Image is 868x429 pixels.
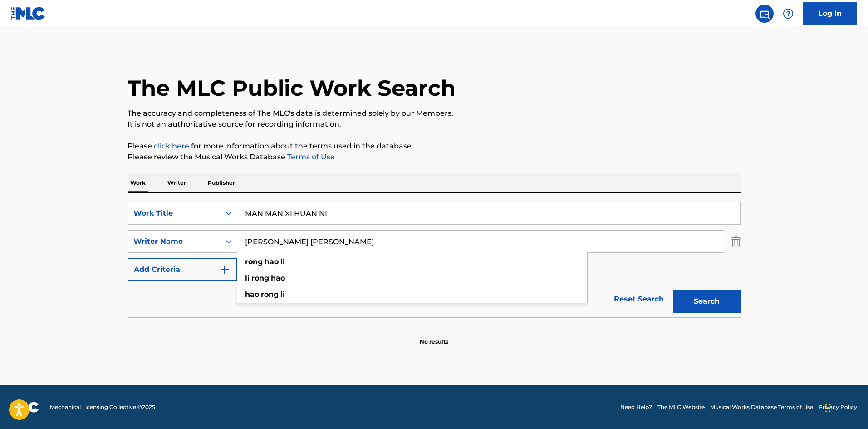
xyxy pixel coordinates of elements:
strong: rong [261,290,279,299]
strong: hao [271,274,285,282]
p: Work [128,173,148,192]
strong: rong [251,274,269,282]
a: The MLC Website [657,403,705,411]
a: Need Help? [620,403,652,411]
a: Terms of Use [285,153,335,161]
div: Work Title [133,208,215,219]
img: 9d2ae6d4665cec9f34b9.svg [219,264,230,275]
a: click here [154,142,189,150]
p: The accuracy and completeness of The MLC's data is determined solely by our Members. [128,108,741,119]
a: Public Search [755,5,774,23]
strong: li [280,257,285,266]
p: Please review the Musical Works Database [128,152,741,163]
p: It is not an authoritative source for recording information. [128,119,741,130]
div: Help [779,5,797,23]
p: Publisher [205,173,238,192]
img: Delete Criterion [731,230,741,253]
button: Search [673,290,741,313]
strong: hao [265,257,279,266]
strong: li [280,290,285,299]
a: Privacy Policy [819,403,857,411]
form: Search Form [128,202,741,317]
img: help [783,8,794,19]
iframe: Chat Widget [823,385,868,429]
img: MLC Logo [11,7,46,20]
a: Reset Search [609,289,668,309]
img: search [759,8,770,19]
div: Drag [825,394,831,422]
strong: rong [245,257,263,266]
a: Musical Works Database Terms of Use [710,403,813,411]
strong: hao [245,290,259,299]
a: Log In [803,2,857,25]
button: Add Criteria [128,258,237,281]
p: Please for more information about the terms used in the database. [128,141,741,152]
span: Mechanical Licensing Collective © 2025 [50,403,155,411]
h1: The MLC Public Work Search [128,74,456,102]
div: Writer Name [133,236,215,247]
strong: li [245,274,250,282]
p: Writer [165,173,189,192]
p: No results [420,327,448,346]
img: logo [11,402,39,413]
